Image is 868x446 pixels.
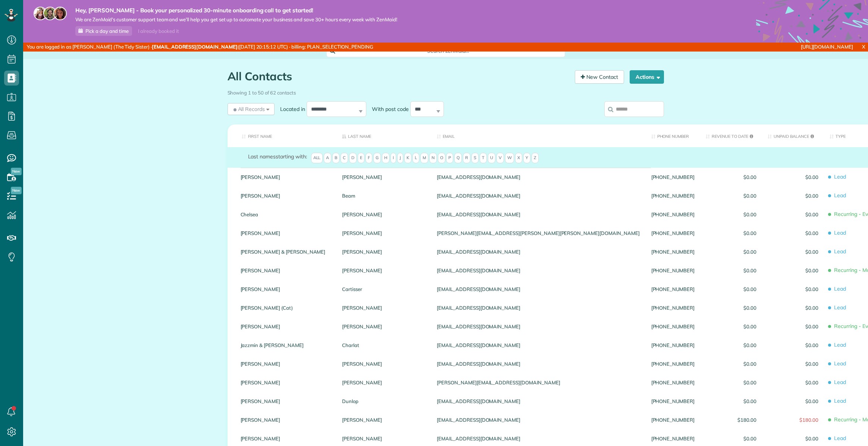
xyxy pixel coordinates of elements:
span: $180.00 [768,417,818,422]
span: J [397,153,403,163]
div: [EMAIL_ADDRESS][DOMAIN_NAME] [431,205,645,224]
span: $0.00 [706,380,756,385]
span: X [515,153,522,163]
div: [PHONE_NUMBER] [646,411,700,429]
span: $0.00 [706,174,756,180]
a: [URL][DOMAIN_NAME] [801,44,853,50]
div: [PHONE_NUMBER] [646,261,700,280]
span: $0.00 [768,212,818,217]
th: Revenue to Date: activate to sort column ascending [700,124,762,147]
span: All Records [232,105,265,113]
div: [EMAIL_ADDRESS][DOMAIN_NAME] [431,280,645,298]
a: [PERSON_NAME] [342,324,426,329]
a: [PERSON_NAME] (Cat) [241,305,331,310]
span: S [471,153,479,163]
img: michelle-19f622bdf1676172e81f8f8fba1fb50e276960ebfe0243fe18214015130c80e4.jpg [53,7,67,20]
div: [PERSON_NAME][EMAIL_ADDRESS][DOMAIN_NAME] [431,373,645,392]
div: [EMAIL_ADDRESS][DOMAIN_NAME] [431,336,645,354]
strong: [EMAIL_ADDRESS][DOMAIN_NAME] [152,44,238,50]
div: [PHONE_NUMBER] [646,298,700,317]
th: Phone number: activate to sort column ascending [646,124,700,147]
span: $0.00 [768,361,818,366]
div: [PERSON_NAME][EMAIL_ADDRESS][PERSON_NAME][PERSON_NAME][DOMAIN_NAME] [431,224,645,242]
label: Located in [275,105,307,113]
span: $0.00 [768,305,818,310]
span: $0.00 [706,436,756,441]
span: $0.00 [768,343,818,348]
div: [PHONE_NUMBER] [646,373,700,392]
span: $0.00 [768,193,818,198]
span: D [349,153,357,163]
span: $0.00 [706,212,756,217]
div: You are logged in as [PERSON_NAME] (The Tidy Sister) · ([DATE] 20:15:12 UTC) · billing: PLAN_SELE... [23,43,577,52]
span: Last names [248,153,276,160]
span: $0.00 [768,249,818,254]
span: K [404,153,411,163]
span: $0.00 [768,399,818,404]
span: $0.00 [768,287,818,292]
a: [PERSON_NAME] [241,380,331,385]
span: $0.00 [768,436,818,441]
span: New [11,187,22,194]
span: V [496,153,504,163]
a: [PERSON_NAME] [342,305,426,310]
span: Q [454,153,462,163]
th: Last Name: activate to sort column descending [336,124,431,147]
span: Y [523,153,530,163]
a: Cartisser [342,287,426,292]
span: G [373,153,381,163]
div: I already booked it [134,27,183,36]
a: Chelsea [241,212,331,217]
a: [PERSON_NAME] [342,417,426,422]
a: [PERSON_NAME] [342,380,426,385]
div: [PHONE_NUMBER] [646,186,700,205]
th: Email: activate to sort column ascending [431,124,645,147]
span: $0.00 [706,305,756,310]
span: All [311,153,323,163]
h1: All Contacts [228,70,569,83]
div: [EMAIL_ADDRESS][DOMAIN_NAME] [431,186,645,205]
span: $0.00 [706,193,756,198]
div: [PHONE_NUMBER] [646,336,700,354]
a: New Contact [575,70,624,84]
span: F [366,153,372,163]
span: $0.00 [706,287,756,292]
span: $0.00 [706,230,756,236]
div: [EMAIL_ADDRESS][DOMAIN_NAME] [431,411,645,429]
a: [PERSON_NAME] [241,268,331,273]
span: L [413,153,419,163]
div: [EMAIL_ADDRESS][DOMAIN_NAME] [431,242,645,261]
a: X [859,43,868,51]
div: [PHONE_NUMBER] [646,354,700,373]
span: M [420,153,428,163]
a: Pick a day and time [75,26,132,36]
span: O [438,153,445,163]
div: [PHONE_NUMBER] [646,205,700,224]
a: [PERSON_NAME] [342,268,426,273]
label: With post code [366,105,410,113]
span: $0.00 [706,249,756,254]
a: [PERSON_NAME] [342,212,426,217]
div: [PHONE_NUMBER] [646,242,700,261]
a: Beam [342,193,426,198]
span: $0.00 [768,174,818,180]
div: [EMAIL_ADDRESS][DOMAIN_NAME] [431,317,645,336]
div: [EMAIL_ADDRESS][DOMAIN_NAME] [431,298,645,317]
span: New [11,168,22,175]
span: H [382,153,389,163]
a: [PERSON_NAME] & [PERSON_NAME] [241,249,331,254]
span: N [429,153,437,163]
span: C [341,153,348,163]
a: [PERSON_NAME] [241,230,331,236]
div: Showing 1 to 50 of 62 contacts [228,86,664,96]
div: [PHONE_NUMBER] [646,317,700,336]
span: $0.00 [706,399,756,404]
a: [PERSON_NAME] [241,174,331,180]
span: Pick a day and time [85,28,129,34]
div: [PHONE_NUMBER] [646,224,700,242]
a: [PERSON_NAME] [342,436,426,441]
span: $180.00 [706,417,756,422]
div: [EMAIL_ADDRESS][DOMAIN_NAME] [431,168,645,186]
img: jorge-587dff0eeaa6aab1f244e6dc62b8924c3b6ad411094392a53c71c6c4a576187d.jpg [43,7,57,20]
label: starting with: [248,153,307,160]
